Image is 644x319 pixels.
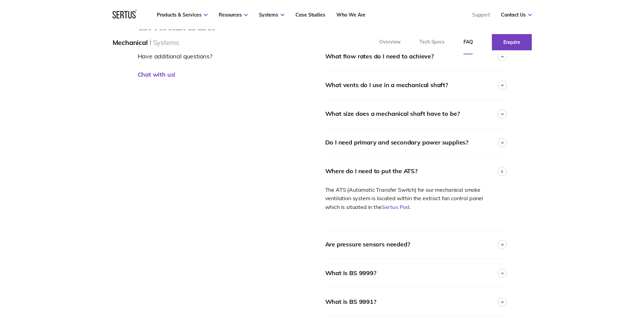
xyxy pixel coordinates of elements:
div: Mechanical [113,38,148,47]
a: Overview [370,30,410,54]
a: Who We Are [336,12,365,18]
div: What is BS 9991? [325,297,376,307]
a: Contact Us [501,12,532,18]
div: Where do I need to put the ATS? [325,166,418,176]
div: Are pressure sensors needed? [325,240,410,249]
div: What is BS 9999? [325,268,376,278]
p: Have additional questions? [138,52,305,61]
a: Resources [219,12,248,18]
a: Sertus Pod [382,204,409,210]
a: Tech Specs [410,30,454,54]
a: Case Studies [295,12,325,18]
div: What size does a mechanical shaft have to be? [325,109,460,119]
a: Chat with us! [138,71,176,78]
iframe: Chat Widget [610,287,644,319]
a: Support [472,12,490,18]
p: The ATS (Automatic Transfer Switch) for our mechanical smoke ventilation system is located within... [325,186,488,212]
a: Products & Services [157,12,208,18]
div: What vents do I use in a mechanical shaft? [325,80,448,90]
div: Do I need primary and secondary power supplies? [325,138,469,148]
a: Systems [259,12,284,18]
a: Enquire [492,34,532,50]
div: What flow rates do I need to achieve? [325,52,434,61]
div: Systems [153,38,180,47]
